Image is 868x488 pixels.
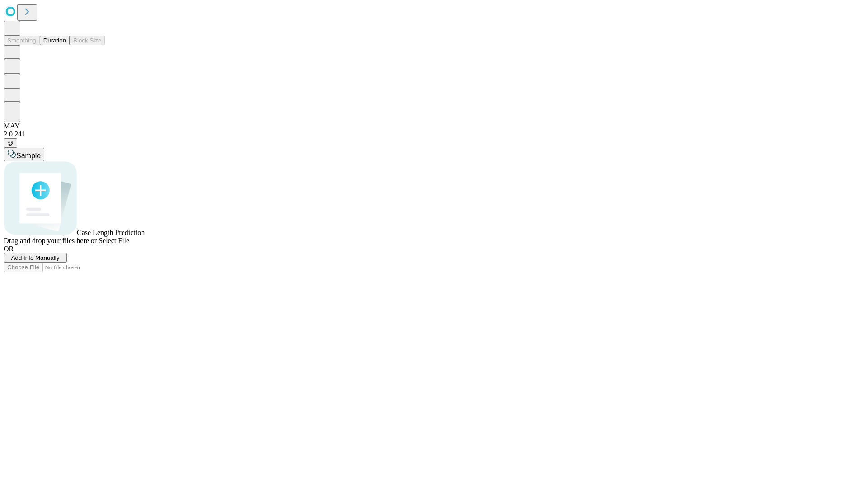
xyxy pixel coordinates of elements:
[4,122,864,130] div: MAY
[70,36,105,45] button: Block Size
[4,130,864,138] div: 2.0.241
[11,254,60,261] span: Add Info Manually
[16,152,41,160] span: Sample
[4,148,44,161] button: Sample
[77,229,145,236] span: Case Length Prediction
[40,36,70,45] button: Duration
[99,237,129,244] span: Select File
[4,237,97,244] span: Drag and drop your files here or
[4,245,14,253] span: OR
[4,138,17,148] button: @
[7,140,14,146] span: @
[4,36,40,45] button: Smoothing
[4,253,67,263] button: Add Info Manually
